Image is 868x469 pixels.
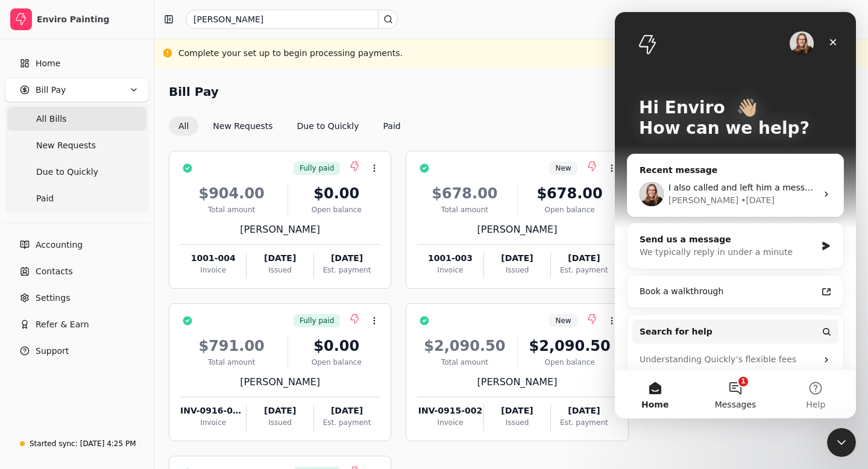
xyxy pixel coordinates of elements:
[180,335,283,357] div: $791.00
[555,163,571,174] span: New
[484,265,550,275] div: Issued
[523,204,617,215] div: Open balance
[827,428,856,457] iframe: Intercom live chat
[5,51,149,75] a: Home
[293,335,380,357] div: $0.00
[80,438,136,449] div: [DATE] 4:25 PM
[180,204,283,215] div: Total amount
[7,133,146,157] a: New Requests
[5,286,149,310] a: Settings
[293,357,380,368] div: Open balance
[417,335,512,357] div: $2,090.50
[7,186,146,210] a: Paid
[186,10,398,29] input: Search
[314,417,380,428] div: Est. payment
[551,417,617,428] div: Est. payment
[555,315,571,326] span: New
[203,116,282,136] button: New Requests
[178,47,403,60] div: Complete your set up to begin processing payments.
[417,222,617,237] div: [PERSON_NAME]
[180,404,246,417] div: INV-0916-002-1
[36,265,73,278] span: Contacts
[484,252,550,265] div: [DATE]
[7,160,146,184] a: Due to Quickly
[374,116,410,136] button: Paid
[484,417,550,428] div: Issued
[247,252,313,265] div: [DATE]
[5,433,149,455] a: Started sync:[DATE] 4:25 PM
[523,335,617,357] div: $2,090.50
[30,438,78,449] div: Started sync:
[293,183,380,204] div: $0.00
[37,13,143,25] div: Enviro Painting
[523,183,617,204] div: $678.00
[180,417,246,428] div: Invoice
[180,375,380,389] div: [PERSON_NAME]
[5,259,149,283] a: Contacts
[417,417,483,428] div: Invoice
[417,183,512,204] div: $678.00
[417,357,512,368] div: Total amount
[36,84,66,96] span: Bill Pay
[417,204,512,215] div: Total amount
[5,78,149,102] button: Bill Pay
[247,417,313,428] div: Issued
[180,265,246,275] div: Invoice
[36,139,96,152] span: New Requests
[36,318,89,331] span: Refer & Earn
[417,265,483,275] div: Invoice
[417,404,483,417] div: INV-0915-002
[36,113,66,125] span: All Bills
[288,116,369,136] button: Due to Quickly
[180,357,283,368] div: Total amount
[36,166,98,178] span: Due to Quickly
[293,204,380,215] div: Open balance
[180,252,246,265] div: 1001-004
[247,404,313,417] div: [DATE]
[36,57,60,70] span: Home
[36,292,70,304] span: Settings
[551,265,617,275] div: Est. payment
[314,265,380,275] div: Est. payment
[247,265,313,275] div: Issued
[169,116,198,136] button: All
[314,404,380,417] div: [DATE]
[417,375,617,389] div: [PERSON_NAME]
[551,252,617,265] div: [DATE]
[551,404,617,417] div: [DATE]
[5,312,149,336] button: Refer & Earn
[834,10,854,29] button: N
[5,339,149,363] button: Support
[300,315,334,326] span: Fully paid
[7,107,146,131] a: All Bills
[484,404,550,417] div: [DATE]
[743,10,827,29] button: Setup guide
[36,239,83,251] span: Accounting
[314,252,380,265] div: [DATE]
[417,252,483,265] div: 1001-003
[615,12,856,418] iframe: Intercom live chat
